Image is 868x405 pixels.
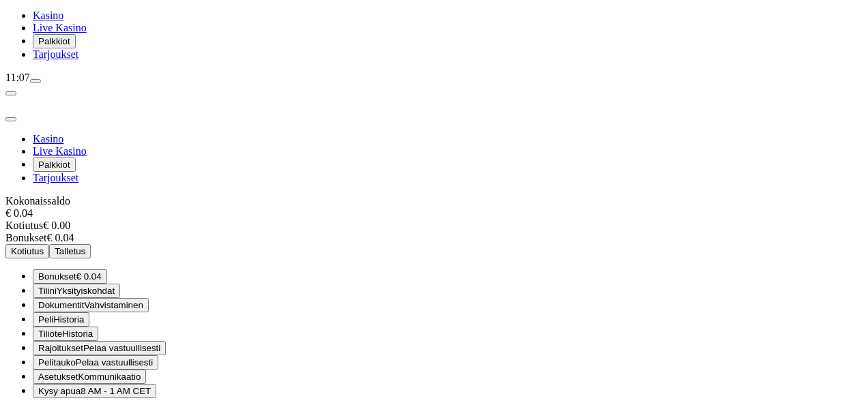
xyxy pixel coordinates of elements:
[38,343,83,353] span: Rajoitukset
[78,372,141,382] span: Kommunikaatio
[33,48,78,60] a: Tarjoukset
[38,271,76,282] span: Bonukset
[38,300,84,310] span: Dokumentit
[55,246,85,256] span: Talletus
[33,370,146,384] button: info iconAsetuksetKommunikaatio
[33,133,63,145] a: Kasino
[83,343,160,353] span: Pelaa vastuullisesti
[5,220,43,231] span: Kotiutus
[5,207,863,220] div: € 0.04
[76,357,153,367] span: Pelaa vastuullisesti
[76,271,102,282] span: € 0.04
[5,220,863,232] div: € 0.00
[33,298,149,312] button: doc iconDokumentitVahvistaminen
[33,341,166,355] button: limits iconRajoituksetPelaa vastuullisesti
[33,172,78,183] a: Tarjoukset
[5,133,863,184] nav: Main menu
[5,195,863,220] div: Kokonaissaldo
[5,117,16,121] button: close
[33,355,158,370] button: clock iconPelitaukoPelaa vastuullisesti
[5,72,30,83] span: 11:07
[33,157,76,172] button: Palkkiot
[5,244,49,258] button: Kotiutus
[57,286,115,296] span: Yksityiskohdat
[33,34,76,48] button: Palkkiot
[11,246,44,256] span: Kotiutus
[38,36,70,46] span: Palkkiot
[38,372,78,382] span: Asetukset
[5,232,46,243] span: Bonukset
[38,357,76,367] span: Pelitauko
[38,160,70,170] span: Palkkiot
[33,22,87,33] a: Live Kasino
[30,79,41,83] button: menu
[5,232,863,244] div: € 0.04
[62,329,93,339] span: Historia
[38,329,62,339] span: Tiliote
[33,312,89,327] button: 777 iconPeliHistoria
[33,145,87,157] a: Live Kasino
[53,314,84,325] span: Historia
[38,314,53,325] span: Peli
[33,284,120,298] button: user iconTiliniYksityiskohdat
[33,327,98,341] button: credit-card iconTilioteHistoria
[5,91,16,95] button: chevron-left icon
[33,10,63,21] a: Kasino
[49,244,91,258] button: Talletus
[81,386,151,396] span: 8 AM - 1 AM CET
[38,386,81,396] span: Kysy apua
[33,384,156,398] button: chat iconKysy apua8 AM - 1 AM CET
[84,300,143,310] span: Vahvistaminen
[38,286,57,296] span: Tilini
[33,269,107,284] button: smiley iconBonukset€ 0.04
[5,10,863,61] nav: Main menu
